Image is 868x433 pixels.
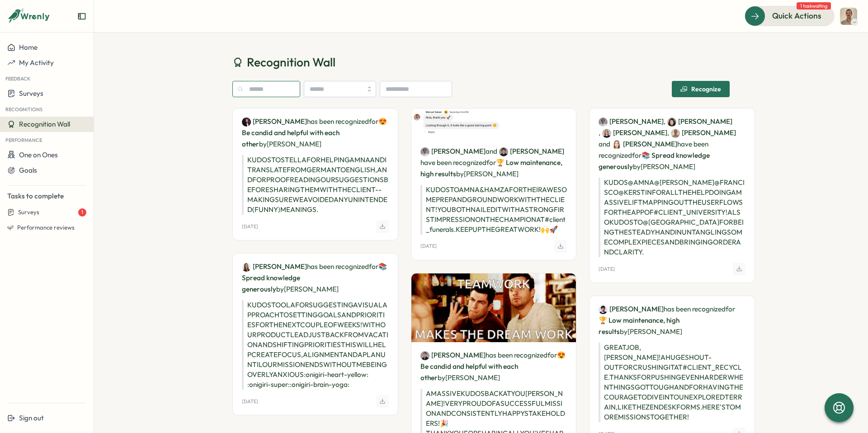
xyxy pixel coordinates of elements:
span: , [599,127,667,138]
img: Amna Khattak [599,118,608,127]
img: Francisco Afonso [671,129,680,138]
a: Amna Khattak[PERSON_NAME] [420,146,486,156]
span: 📚 Spread knowledge generously [242,262,387,293]
span: for [369,262,378,271]
img: Ola Bak [242,263,251,272]
span: and [486,146,497,156]
p: KUDOS TO AMNA & HAMZA FOR THEIR AWESOME PREP AND GROUNDWORK WITH THE CLIENT! YOU BOTH NAILED IT W... [420,185,567,235]
p: has been recognized by [PERSON_NAME] [420,349,567,383]
button: Expand sidebar [77,12,86,21]
span: for [632,151,642,160]
p: have been recognized by [PERSON_NAME] [599,116,745,172]
span: Home [19,43,38,52]
img: Recognition Image [411,273,576,342]
p: has been recognized by [PERSON_NAME] [242,116,389,150]
span: 🏆 Low maintenance, high results [420,158,562,178]
a: Hamza Atique[PERSON_NAME] [499,146,564,156]
span: for [369,117,378,126]
p: KUDOS @AMNA @[PERSON_NAME] @FRANCISCO @KERSTIN FOR ALL THE HELP DOING A MASSIVE LIFT MAPPING OUT ... [599,178,745,257]
p: KUDOS TO STELLA FOR HELPING AMNA AND I TRANSLATE FROM GERMAN TO ENGLISH, AND FOR PROOFREADING OUR... [242,155,389,215]
span: for [547,351,557,359]
span: Surveys [19,89,43,98]
a: Mirza Shayan Baig[PERSON_NAME] [599,304,664,314]
p: [DATE] [242,399,258,405]
span: , [667,127,736,138]
span: One on Ones [19,151,58,159]
a: Ola Bak[PERSON_NAME] [242,262,307,272]
span: 1 task waiting [797,2,831,9]
span: Performance reviews [17,224,75,232]
p: GREAT JOB, [PERSON_NAME]! A HUGE SHOUT-OUT FOR CRUSHING IT AT #CLIENT_RECYCLE. THANKS FOR PUSHING... [599,343,745,422]
span: for [726,305,735,313]
p: [DATE] [242,224,258,230]
img: Amna Khattak [420,147,429,156]
span: , [664,116,732,127]
img: Francisco Afonso [840,8,857,25]
img: Angelina Costa [667,118,676,127]
img: Hamza Atique [499,147,508,156]
button: Quick Actions [745,6,835,26]
img: Dionisio Arredondo [420,351,429,360]
span: Sign out [19,414,44,422]
p: has been recognized by [PERSON_NAME] [599,303,745,337]
span: My Activity [19,58,54,67]
p: KUDOS TO OLA FOR SUGGESTING A VISUAL APPROACH TO SETTING GOALS AND PRIORITIES FOR THE NEXT COUPLE... [242,300,389,390]
span: 📚 Spread knowledge generously [599,151,710,171]
a: Angelina Costa[PERSON_NAME] [667,117,732,127]
img: Stella Maliatsos [242,118,251,127]
span: 😍 Be candid and helpful with each other [242,117,387,148]
a: Stella Maliatsos[PERSON_NAME] [242,117,307,127]
a: Dionisio Arredondo[PERSON_NAME] [420,350,486,360]
img: Friederike Giese [612,140,621,149]
img: Mirza Shayan Baig [599,305,608,314]
div: Recognize [680,85,721,93]
p: Tasks to complete [7,191,86,201]
a: Friederike Giese[PERSON_NAME] [612,139,677,149]
span: and [599,139,610,149]
button: Recognize [672,81,730,97]
span: Recognition Wall [247,54,335,70]
span: 🏆 Low maintenance, high results [599,316,679,336]
img: Kerstin Manninger [602,129,611,138]
p: have been recognized by [PERSON_NAME] [420,146,567,179]
p: has been recognized by [PERSON_NAME] [242,261,389,295]
span: Quick Actions [772,10,821,22]
span: for [486,158,496,167]
img: Recognition Image [411,108,576,138]
span: Surveys [18,208,39,216]
p: [DATE] [420,243,437,249]
span: Goals [19,166,37,174]
a: Amna Khattak[PERSON_NAME] [599,117,664,127]
p: [DATE] [599,266,615,272]
span: Recognition Wall [19,120,70,128]
a: Kerstin Manninger[PERSON_NAME] [602,128,667,138]
div: 1 [78,208,86,216]
span: 😍 Be candid and helpful with each other [420,351,566,382]
a: Francisco Afonso[PERSON_NAME] [671,128,736,138]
